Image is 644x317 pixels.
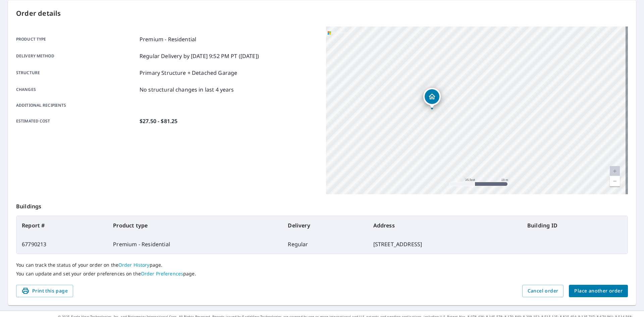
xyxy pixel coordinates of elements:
p: $27.50 - $81.25 [140,117,177,125]
a: Current Level 20, Zoom In Disabled [610,166,620,176]
button: Place another order [569,285,628,297]
a: Order Preferences [141,270,183,277]
p: No structural changes in last 4 years [140,86,234,94]
p: Order details [16,8,628,18]
p: Delivery method [16,52,137,60]
td: 67790213 [16,235,108,254]
td: Regular [282,235,368,254]
p: Changes [16,86,137,94]
a: Current Level 20, Zoom Out [610,176,620,186]
p: Additional recipients [16,102,137,108]
p: Estimated cost [16,117,137,125]
p: Structure [16,69,137,77]
th: Address [368,216,522,235]
p: Premium - Residential [140,35,196,43]
p: Product type [16,35,137,43]
p: You can track the status of your order on the page. [16,262,628,268]
p: Primary Structure + Detached Garage [140,69,237,77]
a: Order History [118,262,150,268]
td: [STREET_ADDRESS] [368,235,522,254]
p: Buildings [16,194,628,216]
th: Product type [108,216,282,235]
button: Print this page [16,285,73,297]
p: Regular Delivery by [DATE] 9:52 PM PT ([DATE]) [140,52,259,60]
th: Building ID [522,216,628,235]
td: Premium - Residential [108,235,282,254]
button: Cancel order [522,285,564,297]
span: Cancel order [528,287,558,295]
span: Print this page [21,287,68,295]
th: Report # [16,216,108,235]
th: Delivery [282,216,368,235]
div: Dropped pin, building 1, Residential property, 1418 1st Ave W New England, ND 58647 [423,88,441,109]
p: You can update and set your order preferences on the page. [16,271,628,277]
span: Place another order [574,287,623,295]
